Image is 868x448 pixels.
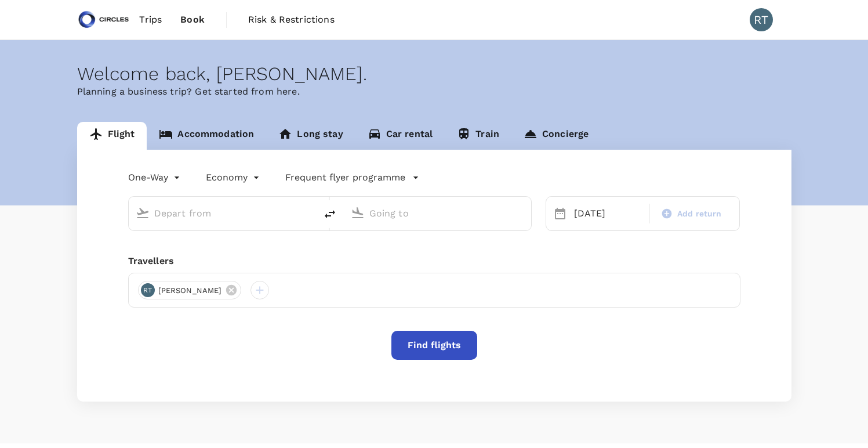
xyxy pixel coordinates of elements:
[128,168,183,187] div: One-Way
[248,13,335,27] span: Risk & Restrictions
[355,122,445,150] a: Car rental
[569,202,647,225] div: [DATE]
[154,204,292,222] input: Depart from
[285,171,419,185] button: Frequent flyer programme
[77,122,147,150] a: Flight
[677,208,722,220] span: Add return
[77,85,791,99] p: Planning a business trip? Get started from here.
[445,122,511,150] a: Train
[77,7,130,32] img: Circles
[750,8,773,31] div: RT
[285,171,405,185] p: Frequent flyer programme
[151,285,229,297] span: [PERSON_NAME]
[391,331,477,360] button: Find flights
[147,122,266,150] a: Accommodation
[316,200,344,228] button: delete
[141,283,155,297] div: RT
[139,13,162,27] span: Trips
[266,122,355,150] a: Long stay
[511,122,601,150] a: Concierge
[138,281,242,299] div: RT[PERSON_NAME]
[128,254,740,268] div: Travellers
[77,63,791,85] div: Welcome back , [PERSON_NAME] .
[523,212,525,214] button: Open
[206,168,262,187] div: Economy
[308,212,310,214] button: Open
[369,204,507,222] input: Going to
[180,13,205,27] span: Book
